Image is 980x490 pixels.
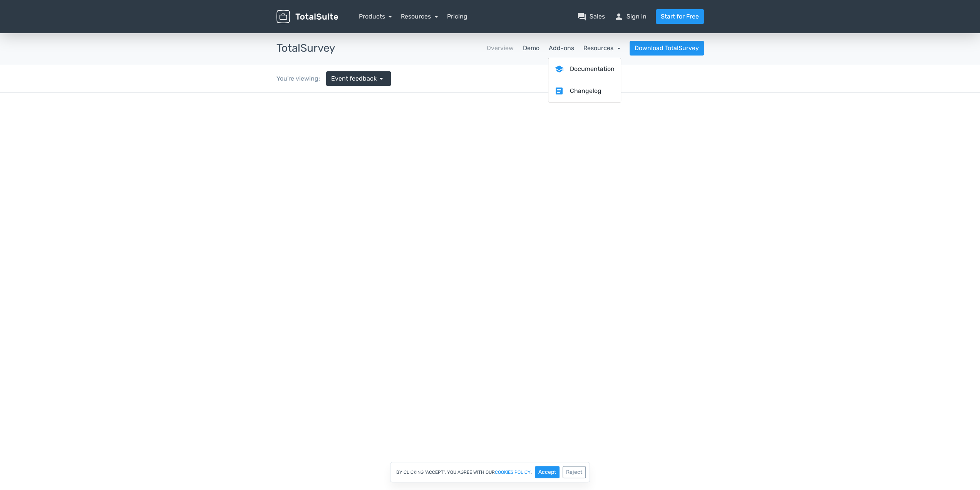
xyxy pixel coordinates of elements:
a: Start for Free [656,9,704,24]
img: TotalSuite for WordPress [276,10,338,24]
span: person [614,12,623,21]
a: Resources [401,13,438,20]
a: Add-ons [549,44,574,53]
a: schoolDocumentation [548,58,621,80]
a: Demo [523,44,539,53]
span: arrow_drop_down [377,74,386,83]
span: article [554,86,564,96]
h3: TotalSurvey [276,42,335,54]
span: question_answer [577,12,586,21]
button: Accept [535,466,560,478]
a: Pricing [447,12,467,21]
span: Event feedback [331,74,377,83]
a: articleChangelog [548,80,621,102]
a: personSign in [614,12,647,21]
a: Overview [487,44,514,53]
a: Products [359,13,392,20]
a: Event feedback arrow_drop_down [326,71,391,86]
div: By clicking "Accept", you agree with our . [390,462,590,482]
a: Resources [583,44,620,52]
div: You're viewing: [276,74,326,83]
a: question_answerSales [577,12,605,21]
a: Download TotalSurvey [630,41,704,56]
span: school [554,64,564,74]
a: cookies policy [495,470,531,475]
button: Reject [563,466,586,478]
